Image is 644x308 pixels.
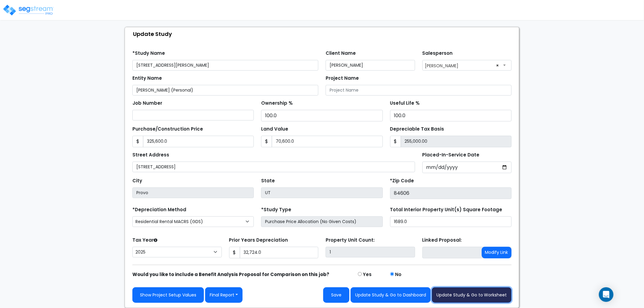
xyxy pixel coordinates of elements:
input: Building Count [326,247,415,257]
span: $ [229,247,240,258]
label: Placed-In-Service Date [422,152,480,159]
button: Save [323,287,349,303]
input: total square foot [390,216,512,227]
button: Update Study & Go to Worksheet [432,287,512,303]
button: Update Study & Go to Dashboard [351,287,431,303]
label: *Study Type [261,206,291,213]
input: Client Name [326,60,415,71]
label: *Zip Code [390,177,414,184]
input: Project Name [326,85,512,96]
input: Depreciation [390,110,512,121]
a: Show Project Setup Values [132,287,204,303]
label: Linked Proposal: [422,237,462,244]
input: 0.00 [240,247,319,258]
input: Ownership [261,110,383,121]
button: Final Report [205,287,243,303]
label: Job Number [132,100,162,107]
input: Street Address [132,162,415,172]
div: Open Intercom Messenger [599,287,614,302]
label: Land Value [261,126,288,133]
label: Prior Years Depreciation [229,237,288,244]
span: × [496,61,499,70]
strong: Would you like to include a Benefit Analysis Proposal for Comparison on this job? [132,271,329,278]
input: 0.00 [401,136,512,147]
label: Yes [363,271,372,278]
span: $ [390,136,401,147]
span: $ [132,136,143,147]
label: Useful Life % [390,100,420,107]
label: Tax Year [132,237,157,244]
label: Depreciable Tax Basis [390,126,444,133]
label: *Depreciation Method [132,206,186,213]
label: Salesperson [422,50,453,57]
input: Purchase or Construction Price [143,136,254,147]
label: Entity Name [132,75,162,82]
input: Zip Code [390,187,512,199]
span: $ [261,136,272,147]
img: logo_pro_r.png [2,4,54,16]
label: City [132,177,142,184]
button: Modify Link [482,247,512,258]
label: Property Unit Count: [326,237,375,244]
input: Study Name [132,60,318,71]
label: Ownership % [261,100,293,107]
input: Land Value [272,136,383,147]
label: No [395,271,402,278]
span: Nico Suazo [422,60,512,71]
label: Client Name [326,50,356,57]
label: Purchase/Construction Price [132,126,203,133]
div: Update Study [128,27,519,40]
label: Project Name [326,75,359,82]
label: Street Address [132,152,169,159]
input: Entity Name [132,85,318,96]
span: Nico Suazo [423,60,512,70]
label: Total Interior Property Unit(s) Square Footage [390,206,502,213]
label: *Study Name [132,50,165,57]
label: State [261,177,275,184]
